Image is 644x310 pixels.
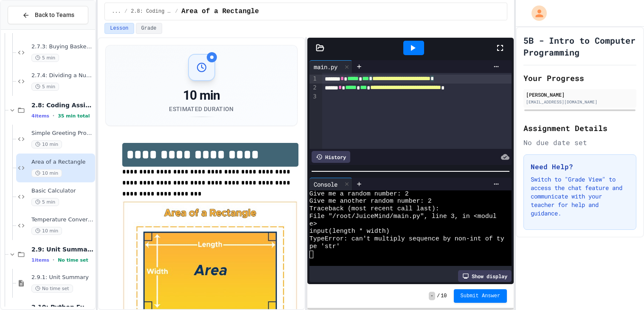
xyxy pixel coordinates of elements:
[526,99,634,105] div: [EMAIL_ADDRESS][DOMAIN_NAME]
[309,190,409,198] span: Give me a random number: 2
[523,137,636,148] div: No due date set
[31,130,93,137] span: Simple Greeting Program
[131,8,172,15] span: 2.8: Coding Assignments
[309,198,432,205] span: Give me another random number: 2
[169,105,233,113] div: Estimated Duration
[309,243,340,251] span: pe 'str'
[461,293,501,299] span: Submit Answer
[309,60,352,73] div: main.py
[523,72,636,84] h2: Your Progress
[312,151,350,163] div: History
[309,228,390,235] span: input(length * width)
[309,84,318,92] div: 2
[523,3,549,23] div: My Account
[458,270,512,282] div: Show display
[531,175,629,218] p: Switch to "Grade View" to access the chat feature and communicate with your teacher for help and ...
[31,257,49,263] span: 1 items
[31,285,73,293] span: No time set
[31,227,62,235] span: 10 min
[31,246,93,253] span: 2.9: Unit Summary
[35,11,74,20] span: Back to Teams
[531,162,629,172] h3: Need Help?
[58,113,90,119] span: 35 min total
[309,62,342,71] div: main.py
[136,23,162,34] button: Grade
[526,91,634,98] div: [PERSON_NAME]
[31,43,93,50] span: 2.7.3: Buying Basketballs
[175,8,178,15] span: /
[454,289,507,303] button: Submit Answer
[169,88,233,103] div: 10 min
[58,257,88,263] span: No time set
[437,293,440,299] span: /
[181,6,259,17] span: Area of a Rectangle
[31,83,59,91] span: 5 min
[53,112,54,119] span: •
[309,205,439,213] span: Traceback (most recent call last):
[429,292,435,300] span: -
[53,257,54,263] span: •
[309,235,504,243] span: TypeError: can't multiply sequence by non-int of ty
[31,274,93,281] span: 2.9.1: Unit Summary
[523,34,636,58] h1: 5B - Intro to Computer Programming
[31,169,62,177] span: 10 min
[523,122,636,134] h2: Assignment Details
[309,178,352,190] div: Console
[8,6,88,24] button: Back to Teams
[309,180,342,189] div: Console
[31,113,49,119] span: 4 items
[31,140,62,148] span: 10 min
[441,293,447,299] span: 10
[31,216,93,223] span: Temperature Converter
[309,92,318,101] div: 3
[31,101,93,109] span: 2.8: Coding Assignments
[104,23,134,34] button: Lesson
[309,75,318,84] div: 1
[31,72,93,79] span: 2.7.4: Dividing a Number
[309,221,317,228] span: e>
[31,159,93,166] span: Area of a Rectangle
[31,187,93,195] span: Basic Calculator
[124,8,127,15] span: /
[31,54,59,62] span: 5 min
[112,8,121,15] span: ...
[309,213,497,221] span: File "/root/JuiceMind/main.py", line 3, in <modul
[31,198,59,206] span: 5 min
